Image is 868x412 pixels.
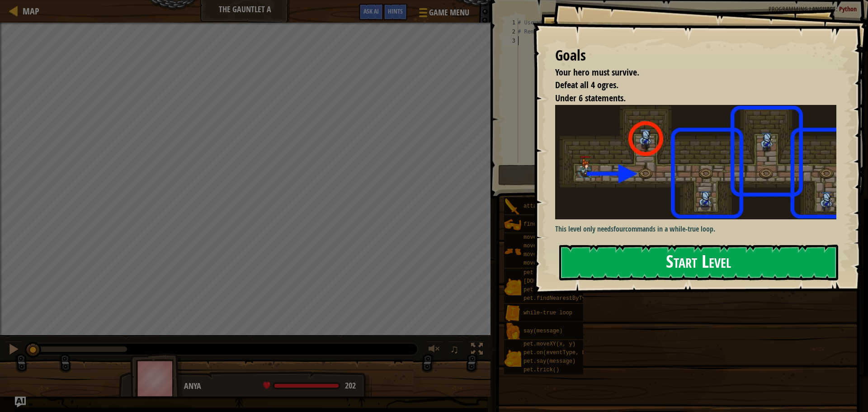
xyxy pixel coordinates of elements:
div: health: 202 / 202 [263,382,356,390]
img: portrait.png [504,278,521,295]
button: ♫ [448,341,463,360]
span: findNearestEnemy() [524,221,582,227]
span: Hints [388,7,403,15]
img: portrait.png [504,305,521,322]
span: moveUp(steps) [524,260,566,266]
button: Ctrl + P: Pause [5,341,23,360]
img: thang_avatar_frame.png [130,353,183,403]
a: Map [18,5,39,17]
span: pet [524,270,533,276]
img: portrait.png [504,350,521,367]
span: moveDown(steps) [524,234,572,241]
span: Under 6 statements. [555,92,626,104]
span: pet.say(message) [524,358,576,365]
span: Game Menu [429,7,469,19]
div: Anya [184,380,363,392]
span: Defeat all 4 ogres. [555,79,618,91]
span: [DOMAIN_NAME](enemy) [524,278,589,284]
span: say(message) [524,328,562,334]
span: pet.moveXY(x, y) [524,341,576,347]
button: Game Menu [412,4,475,25]
span: while-true loop [524,310,572,316]
button: Ask AI [359,4,383,20]
li: Your hero must survive. [544,66,834,79]
img: portrait.png [504,323,521,340]
div: Goals [555,45,836,66]
button: Run ⇧↵ [498,165,854,185]
span: pet.on(eventType, handler) [524,350,608,356]
span: moveLeft(steps) [524,243,572,249]
button: Toggle fullscreen [468,341,486,360]
button: Ask AI [15,397,26,407]
span: pet.trick() [524,367,559,373]
strong: four [613,224,625,234]
div: 1 [503,18,518,27]
img: portrait.png [504,243,521,260]
span: 202 [345,380,356,391]
div: 3 [503,36,518,45]
span: pet.fetch(item) [524,287,572,293]
div: 2 [503,27,518,36]
img: portrait.png [504,198,521,215]
img: portrait.png [504,216,521,233]
span: moveRight(steps) [524,251,576,258]
button: Start Level [559,245,838,280]
span: Map [23,5,39,17]
span: Ask AI [363,7,379,15]
p: This level only needs commands in a while-true loop. [555,224,843,234]
span: pet.findNearestByType(type) [524,295,611,302]
li: Defeat all 4 ogres. [544,79,834,92]
button: Adjust volume [425,341,443,360]
span: ♫ [450,342,459,356]
span: attack(target) [524,203,569,209]
li: Under 6 statements. [544,92,834,105]
img: The gauntlet [555,105,843,220]
span: Your hero must survive. [555,66,639,78]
